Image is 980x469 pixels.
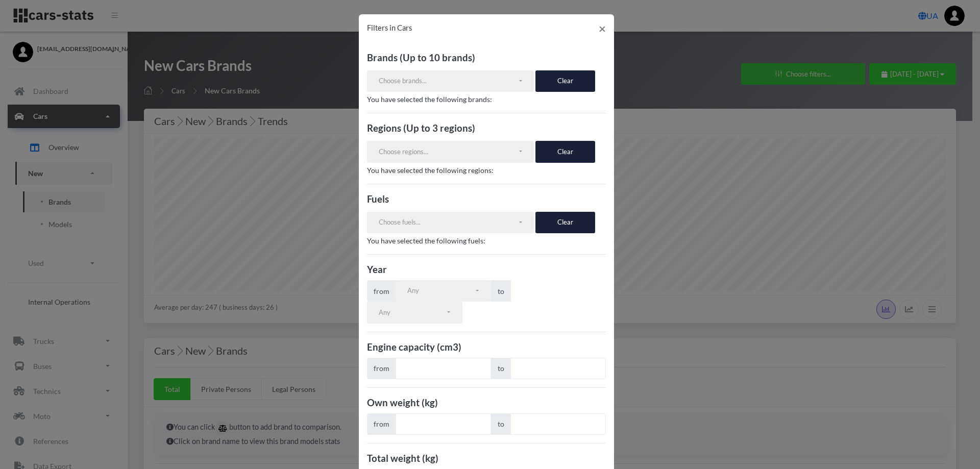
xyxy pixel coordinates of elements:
span: You have selected the following fuels: [367,236,485,245]
span: You have selected the following brands: [367,95,492,104]
b: Own weight (kg) [367,397,438,408]
button: Any [396,280,491,302]
span: from [367,413,396,435]
span: You have selected the following regions: [367,166,494,175]
button: Choose fuels... [367,212,534,233]
span: to [491,358,511,379]
div: Any [379,308,446,318]
button: Clear [535,212,595,233]
button: Any [367,302,462,323]
b: Fuels [367,193,389,205]
b: Regions (Up to 3 regions) [367,122,475,134]
div: Choose brands... [379,76,518,86]
span: × [599,21,606,36]
button: Choose regions... [367,141,534,162]
div: Any [407,286,474,296]
b: Brands (Up to 10 brands) [367,52,475,63]
span: from [367,280,396,302]
button: Clear [535,141,595,162]
b: Year [367,264,387,275]
b: Total weight (kg) [367,453,438,464]
button: Clear [535,70,595,92]
span: to [491,280,511,302]
div: Choose regions... [379,147,518,157]
div: Choose fuels... [379,217,518,228]
span: Filters in Cars [367,23,412,32]
button: Close [591,14,614,43]
span: from [367,358,396,379]
button: Choose brands... [367,70,534,92]
b: Engine capacity (cm3) [367,341,461,353]
span: to [491,413,511,435]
